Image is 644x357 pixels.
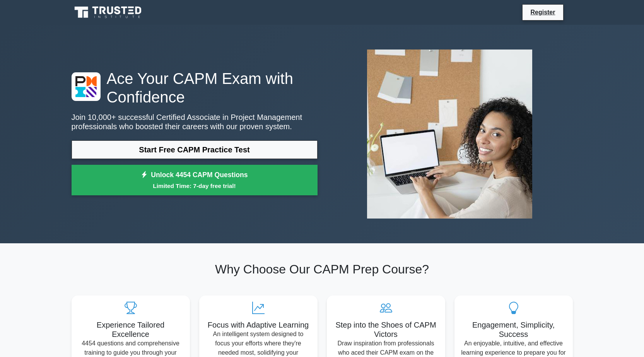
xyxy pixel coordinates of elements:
a: Start Free CAPM Practice Test [72,140,318,159]
h5: Step into the Shoes of CAPM Victors [333,320,439,339]
h5: Focus with Adaptive Learning [205,320,311,330]
h5: Engagement, Simplicity, Success [461,320,567,339]
p: Join 10,000+ successful Certified Associate in Project Management professionals who boosted their... [72,113,318,131]
a: Unlock 4454 CAPM QuestionsLimited Time: 7-day free trial! [72,165,318,196]
h5: Experience Tailored Excellence [78,320,184,339]
h2: Why Choose Our CAPM Prep Course? [72,262,573,277]
h1: Ace Your CAPM Exam with Confidence [72,69,318,106]
a: Register [526,7,560,17]
small: Limited Time: 7-day free trial! [81,181,308,190]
